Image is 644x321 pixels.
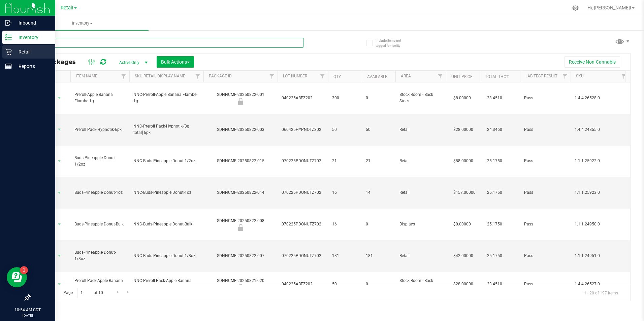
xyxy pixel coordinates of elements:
span: select [55,188,64,198]
span: 0 [366,95,391,101]
p: Reports [12,62,52,70]
button: Bulk Actions [157,56,194,68]
span: Retail [399,189,442,196]
div: Newly Received [202,284,279,291]
input: Search Package ID, Item Name, SKU, Lot or Part Number... [30,38,303,48]
span: 21 [332,158,358,164]
a: Area [401,74,411,78]
div: SDNNCMF-20250822-014 [202,189,279,196]
span: Stock Room - Back Stock [399,92,442,104]
a: Filter [435,71,446,82]
span: Pass [524,127,567,133]
a: Item Name [76,74,97,78]
span: 1 - 20 of 197 items [579,288,623,298]
span: NNC-Buds-Pineapple Donut-1/8oz [133,253,199,259]
span: NNC-Buds-Pineapple Donut-Bulk [133,221,199,227]
span: $157.00000 [450,188,479,198]
span: 16 [332,221,358,227]
span: 181 [366,253,391,259]
span: Page of 10 [58,288,108,298]
span: Retail [61,5,73,11]
iframe: Resource center [7,267,27,287]
inline-svg: Inbound [5,20,12,26]
span: 25.1750 [484,188,506,198]
span: Stock Room - Back Stock [399,278,442,290]
span: Include items not tagged for facility [376,38,409,48]
span: Hi, [PERSON_NAME]! [587,5,631,10]
p: Inventory [12,33,52,41]
span: NNC-Preroll Pack-Hypnotik-[3g total] 6pk [133,123,199,136]
span: 181 [332,253,358,259]
a: Available [367,74,387,79]
span: Preroll Pack-Hypnotik-6pk [74,127,125,133]
span: 1.1.1.25923.0 [575,189,625,196]
a: Filter [317,71,328,82]
span: select [55,93,64,103]
span: Retail [399,253,442,259]
input: 1 [77,288,89,298]
span: $28.00000 [450,279,477,289]
span: 1.4.4.24855.0 [575,127,625,133]
div: SDNNCMF-20250822-003 [202,127,279,133]
span: $28.00000 [450,125,477,135]
a: SKU [576,74,584,78]
button: Receive Non-Cannabis [565,56,620,68]
a: Qty [333,74,341,79]
span: 23.4510 [484,279,506,289]
span: Buds-Pineapple Donut-1/2oz [74,155,125,168]
span: 060425HYPNOTZ302 [282,127,324,133]
a: Total THC% [485,74,509,79]
inline-svg: Retail [5,48,12,55]
a: Filter [618,71,630,82]
span: 25.1750 [484,219,506,229]
span: $88.00000 [450,156,477,166]
span: 1.4.4.26527.0 [575,281,625,287]
span: 070225PDONUTZ702 [282,221,324,227]
div: Newly Received [202,98,279,105]
span: 23.4510 [484,93,506,103]
div: SDNNCMF-20250822-007 [202,253,279,259]
span: Retail [399,158,442,164]
span: 0 [366,281,391,287]
span: select [55,280,64,289]
span: 1.1.1.24950.0 [575,221,625,227]
a: Lot Number [283,74,307,78]
span: Preroll-Apple Banana Flambe-1g [74,92,125,104]
a: Unit Price [451,74,473,79]
span: 070225PDONUTZ702 [282,253,324,259]
span: Preroll Pack-Apple Banana Flambe-6pk [74,278,125,290]
span: All Packages [35,58,83,66]
p: Retail [12,48,52,56]
span: select [55,251,64,260]
span: Pass [524,253,567,259]
p: [DATE] [3,313,52,318]
span: NNC-Preroll-Apple Banana Flambe-1g [133,92,199,104]
span: NNC-Buds-Pineapple Donut-1oz [133,189,199,196]
a: Filter [559,71,571,82]
span: Inventory [16,20,149,26]
span: 50 [366,127,391,133]
span: NNC-Buds-Pineapple Donut-1/2oz [133,158,199,164]
span: 14 [366,189,391,196]
span: 070225PDONUTZ702 [282,189,324,196]
span: Retail [399,127,442,133]
span: $42.00000 [450,251,477,261]
span: Displays [399,221,442,227]
span: Pass [524,221,567,227]
span: 300 [332,95,358,101]
inline-svg: Reports [5,63,12,70]
span: select [55,220,64,229]
span: 1.1.1.25922.0 [575,158,625,164]
span: NNC-Preroll Pack-Apple Banana Flambe- [3g total] 6pk [133,278,199,290]
span: 24.3460 [484,125,506,135]
span: Buds-Pineapple Donut-1/8oz [74,249,125,262]
span: 1.4.4.26528.0 [575,95,625,101]
span: Pass [524,158,567,164]
span: 040225ABFZ202 [282,95,324,101]
span: 50 [332,127,358,133]
div: SDNNCMF-20250822-008 [202,218,279,231]
a: Lab Test Result [525,74,557,78]
inline-svg: Inventory [5,34,12,41]
span: Pass [524,95,567,101]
